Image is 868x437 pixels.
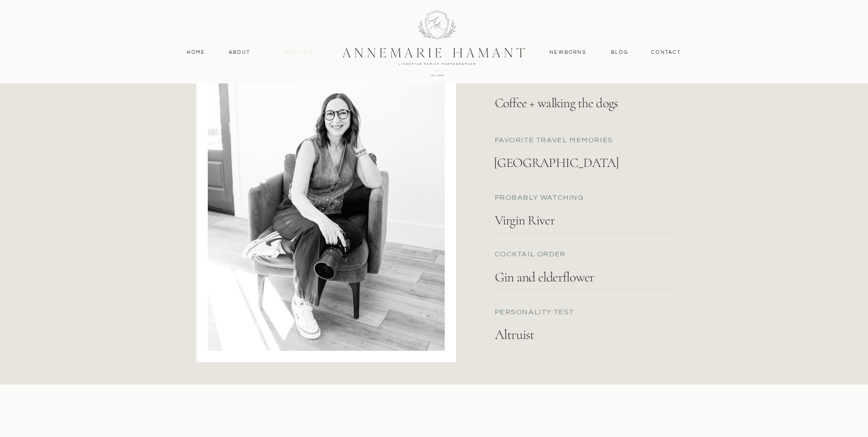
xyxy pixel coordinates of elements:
p: Virgin River [495,213,658,228]
a: Home [183,48,210,57]
a: contact [647,48,686,57]
a: Families [277,48,318,57]
a: About [226,48,253,57]
p: favorite TRAVEL memories [495,135,652,144]
a: Blog [609,48,631,57]
p: Altruist [495,327,672,343]
a: Newborns [546,48,590,57]
p: PERSONALITY test [495,307,601,316]
p: Gin and elderflower [495,269,672,285]
p: probably WATCHING [495,192,639,202]
p: Coffee + walking the dogs [495,95,685,113]
p: [GEOGRAPHIC_DATA] [494,155,681,171]
p: Lazy weekend morning [495,76,622,85]
p: cocktail order [495,249,601,258]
